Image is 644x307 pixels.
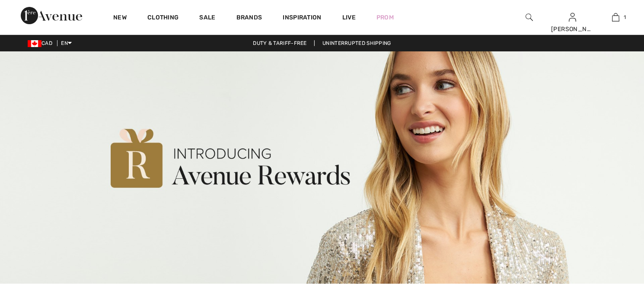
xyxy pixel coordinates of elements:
[612,12,619,22] img: My Bag
[28,40,56,46] span: CAD
[376,13,394,22] a: Prom
[526,12,533,22] img: search the website
[61,40,72,46] span: EN
[236,14,262,23] a: Brands
[589,281,635,303] iframe: Opens a widget where you can chat to one of our agents
[113,14,127,23] a: New
[624,13,626,21] span: 1
[199,14,215,23] a: Sale
[569,13,576,21] a: Sign In
[147,14,179,23] a: Clothing
[594,12,637,22] a: 1
[342,13,356,22] a: Live
[283,14,321,23] span: Inspiration
[569,12,576,22] img: My Info
[28,40,41,47] img: Canadian Dollar
[21,7,82,24] img: 1ère Avenue
[551,25,593,34] div: [PERSON_NAME]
